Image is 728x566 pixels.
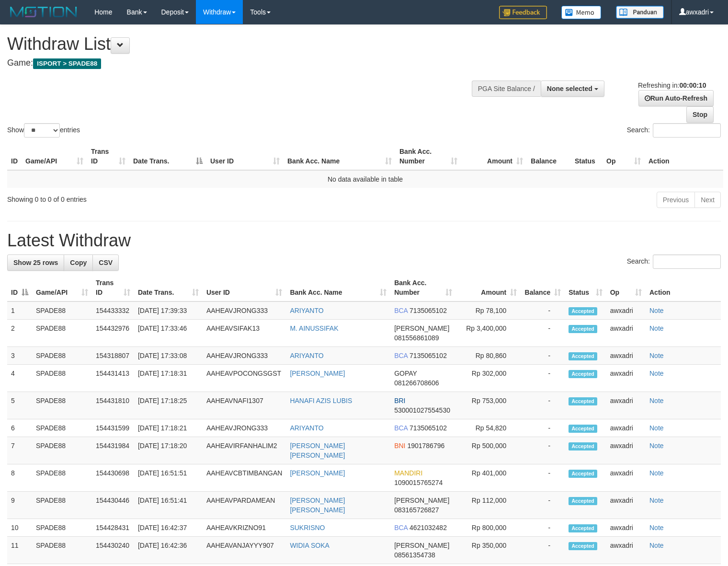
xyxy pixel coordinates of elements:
[569,524,597,532] span: Accepted
[394,352,408,359] span: BCA
[394,397,405,404] span: BRI
[653,123,721,138] input: Search:
[394,442,405,450] span: BNI
[134,537,203,564] td: [DATE] 16:42:36
[606,320,646,347] td: awxadri
[456,437,521,464] td: Rp 500,000
[456,519,521,537] td: Rp 800,000
[569,497,597,505] span: Accepted
[134,347,203,365] td: [DATE] 17:33:08
[7,365,32,392] td: 4
[649,497,664,504] a: Note
[394,334,439,342] span: Copy 081556861089 to clipboard
[569,307,597,315] span: Accepted
[203,464,286,492] td: AAHEAVCBTIMBANGAN
[649,352,664,359] a: Note
[203,274,286,301] th: User ID: activate to sort column ascending
[394,551,435,559] span: Copy 08561354738 to clipboard
[134,392,203,419] td: [DATE] 17:18:25
[569,470,597,478] span: Accepted
[7,519,32,537] td: 10
[649,469,664,477] a: Note
[638,81,706,89] span: Refreshing in:
[649,524,664,531] a: Note
[134,419,203,437] td: [DATE] 17:18:21
[203,419,286,437] td: AAHEAVJRONG333
[499,6,547,19] img: Feedback.jpg
[606,537,646,564] td: awxadri
[547,85,592,92] span: None selected
[694,192,721,208] a: Next
[541,81,604,97] button: None selected
[134,464,203,492] td: [DATE] 16:51:51
[394,406,450,414] span: Copy 530001027554530 to clipboard
[7,437,32,464] td: 7
[638,90,714,106] a: Run Auto-Refresh
[569,542,597,550] span: Accepted
[627,254,721,269] label: Search:
[653,254,721,269] input: Search:
[649,307,664,314] a: Note
[92,519,134,537] td: 154428431
[561,6,602,19] img: Button%20Memo.svg
[456,419,521,437] td: Rp 54,820
[394,469,422,477] span: MANDIRI
[290,424,323,432] a: ARIYANTO
[32,464,92,492] td: SPADE88
[134,274,203,301] th: Date Trans.: activate to sort column ascending
[521,419,565,437] td: -
[565,274,606,301] th: Status: activate to sort column ascending
[134,519,203,537] td: [DATE] 16:42:37
[7,143,22,170] th: ID
[7,419,32,437] td: 6
[409,524,447,531] span: Copy 4621032482 to clipboard
[203,347,286,365] td: AAHEAVJRONG333
[290,370,345,377] a: [PERSON_NAME]
[394,324,449,332] span: [PERSON_NAME]
[606,347,646,365] td: awxadri
[521,320,565,347] td: -
[649,370,664,377] a: Note
[7,464,32,492] td: 8
[7,254,64,271] a: Show 25 rows
[32,419,92,437] td: SPADE88
[456,492,521,519] td: Rp 112,000
[203,437,286,464] td: AAHEAVIRFANHALIM2
[521,347,565,365] td: -
[290,352,323,359] a: ARIYANTO
[32,365,92,392] td: SPADE88
[92,492,134,519] td: 154430446
[679,81,706,89] strong: 00:00:10
[649,442,664,450] a: Note
[92,392,134,419] td: 154431810
[394,479,443,486] span: Copy 1090015765274 to clipboard
[13,259,58,266] span: Show 25 rows
[394,370,417,377] span: GOPAY
[64,254,93,271] a: Copy
[521,274,565,301] th: Balance: activate to sort column ascending
[290,324,338,332] a: M. AINUSSIFAK
[7,35,476,54] h1: Withdraw List
[569,425,597,433] span: Accepted
[394,497,449,504] span: [PERSON_NAME]
[92,254,119,271] a: CSV
[32,392,92,419] td: SPADE88
[396,143,461,170] th: Bank Acc. Number: activate to sort column ascending
[33,58,101,69] span: ISPORT > SPADE88
[394,542,449,549] span: [PERSON_NAME]
[92,537,134,564] td: 154430240
[290,397,352,404] a: HANAFI AZIS LUBIS
[134,492,203,519] td: [DATE] 16:51:41
[7,58,476,68] h4: Game:
[456,347,521,365] td: Rp 80,860
[606,392,646,419] td: awxadri
[521,437,565,464] td: -
[203,365,286,392] td: AAHEAVPOCONGSGST
[134,437,203,464] td: [DATE] 17:18:20
[32,437,92,464] td: SPADE88
[32,347,92,365] td: SPADE88
[657,192,695,208] a: Previous
[606,301,646,320] td: awxadri
[521,464,565,492] td: -
[521,519,565,537] td: -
